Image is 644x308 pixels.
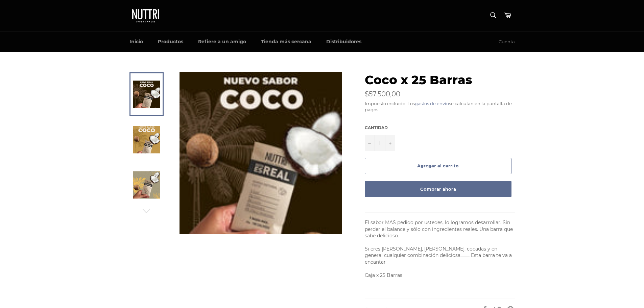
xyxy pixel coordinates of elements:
[365,101,515,113] div: Impuesto incluido. Los se calculan en la pantalla de pagos.
[417,163,459,168] span: Agregar al carrito
[319,32,368,52] a: Distribuidores
[365,246,515,265] p: Si eres [PERSON_NAME], [PERSON_NAME], cocadas y en general cualquier combinación deliciosa..........
[415,101,449,106] a: gastos de envío
[133,126,160,153] img: Coco x 25 Barras
[365,181,511,197] button: Comprar ahora
[365,90,400,98] span: $57.500,00
[495,32,518,52] a: Cuenta
[133,171,160,199] img: Coco x 25 Barras
[365,272,515,279] p: Caja x 25 Barras
[180,72,342,234] img: Coco x 25 Barras
[365,72,515,89] h1: Coco x 25 Barras
[365,158,511,174] button: Agregar al carrito
[191,32,253,52] a: Refiere a un amigo
[385,135,395,151] button: Aumentar uno a la cantidad de artículos
[254,32,318,52] a: Tienda más cercana
[151,32,190,52] a: Productos
[365,135,375,151] button: Quitar uno a la cantidad de artículos
[365,125,395,131] label: Cantidad
[129,7,163,25] img: Nuttri
[123,32,150,52] a: Inicio
[365,219,515,239] p: El sabor MÁS pedido por ustedes, lo logramos desarrollar. Sin perder el balance y sólo con ingred...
